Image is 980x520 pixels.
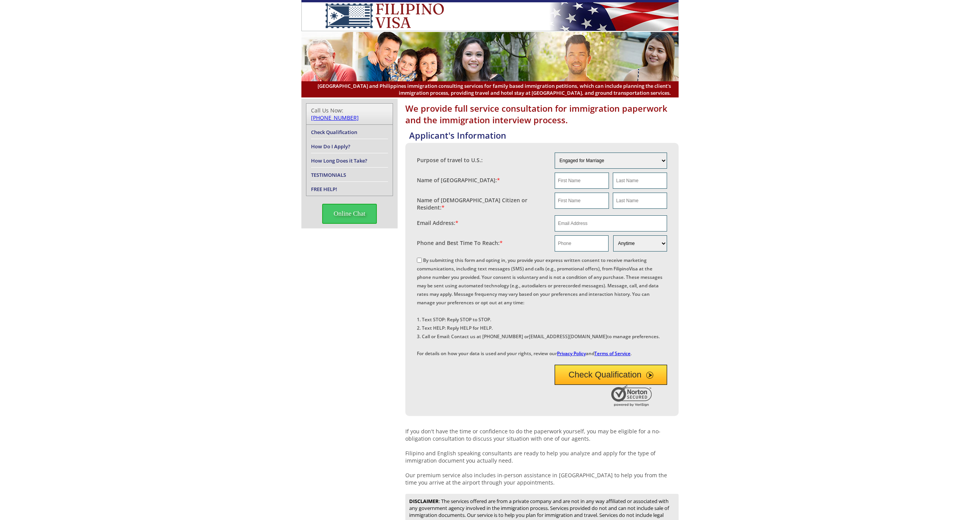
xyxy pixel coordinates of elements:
[611,385,654,406] img: Norton Secured
[311,186,337,193] a: FREE HELP!
[555,173,609,189] input: First Name
[555,193,609,209] input: First Name
[405,428,679,486] p: If you don't have the time or confidence to do the paperwork yourself, you may be eligible for a ...
[417,257,662,357] label: By submitting this form and opting in, you provide your express written consent to receive market...
[417,176,500,184] label: Name of [GEOGRAPHIC_DATA]:
[311,107,388,121] div: Call Us Now:
[555,235,609,252] input: Phone
[405,102,679,126] h1: We provide full service consultation for immigration paperwork and the immigration interview proc...
[311,157,367,164] a: How Long Does it Take?
[417,239,503,247] label: Phone and Best Time To Reach:
[311,143,350,150] a: How Do I Apply?
[417,258,422,263] input: By submitting this form and opting in, you provide your express written consent to receive market...
[322,204,377,224] span: Online Chat
[309,82,671,96] span: [GEOGRAPHIC_DATA] and Philippines immigration consulting services for family based immigration pe...
[555,365,667,385] button: Check Qualification
[417,196,547,211] label: Name of [DEMOGRAPHIC_DATA] Citizen or Resident:
[555,215,667,231] input: Email Address
[613,173,667,189] input: Last Name
[311,171,346,178] a: TESTIMONIALS
[613,193,667,209] input: Last Name
[594,350,630,357] a: Terms of Service
[417,156,483,164] label: Purpose of travel to U.S.:
[311,114,359,121] a: [PHONE_NUMBER]
[417,219,458,226] label: Email Address:
[557,350,586,357] a: Privacy Policy
[409,129,679,141] h4: Applicant's Information
[409,498,439,505] strong: DISCLAIMER
[613,235,667,252] select: Phone and Best Reach Time are required.
[311,129,357,136] a: Check Qualification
